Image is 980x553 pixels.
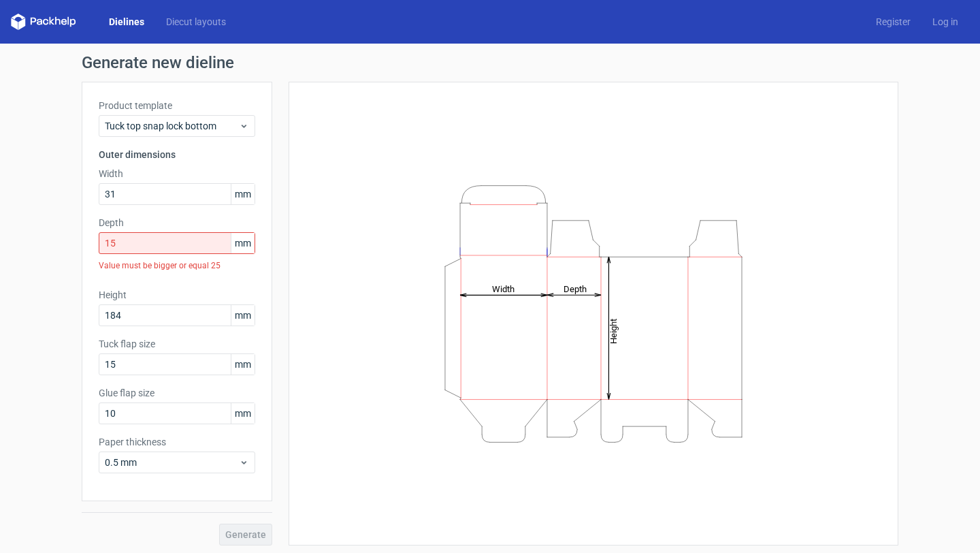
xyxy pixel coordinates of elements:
span: mm [231,403,255,424]
h3: Outer dimensions [99,148,255,161]
label: Tuck flap size [99,337,255,351]
span: mm [231,354,255,375]
a: Register [865,15,921,29]
tspan: Height [608,318,619,343]
a: Log in [921,15,969,29]
div: Value must be bigger or equal 25 [99,254,255,277]
h1: Generate new dieline [82,54,898,71]
label: Paper thickness [99,435,255,449]
label: Product template [99,99,255,112]
tspan: Width [492,283,514,294]
span: Tuck top snap lock bottom [105,119,239,133]
span: mm [231,184,255,204]
a: Diecut layouts [155,15,237,29]
label: Height [99,288,255,302]
label: Depth [99,216,255,230]
label: Glue flap size [99,386,255,400]
span: 0.5 mm [105,456,239,469]
span: mm [231,305,255,326]
span: mm [231,233,255,253]
tspan: Depth [563,283,587,294]
label: Width [99,167,255,180]
a: Dielines [98,15,155,29]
